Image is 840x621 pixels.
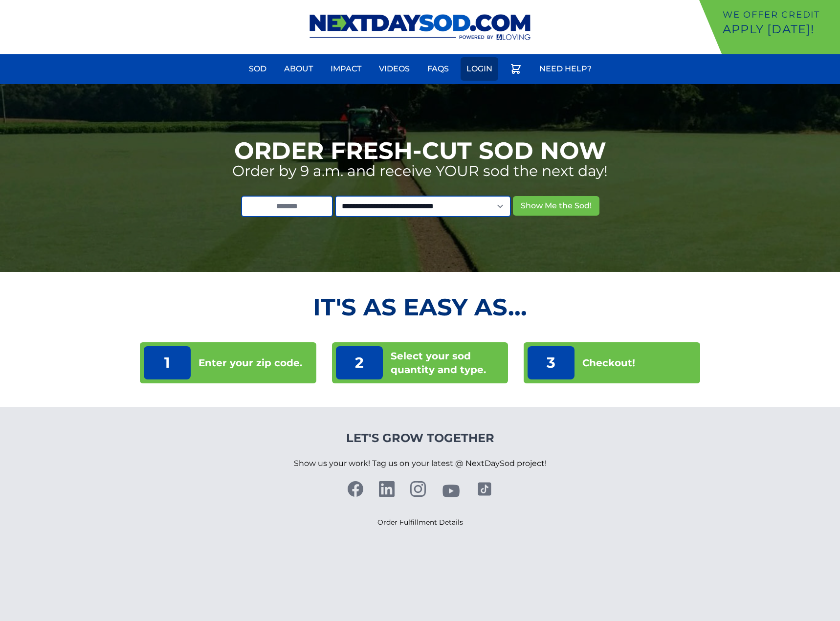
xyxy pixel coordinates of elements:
[294,430,547,446] h4: Let's Grow Together
[723,22,836,37] p: Apply [DATE]!
[391,349,504,377] p: Select your sod quantity and type.
[278,57,319,81] a: About
[513,196,599,216] button: Show Me the Sod!
[140,295,700,319] h2: It's as Easy As...
[582,356,635,370] p: Checkout!
[461,57,498,81] a: Login
[144,346,191,379] p: 1
[199,356,302,370] p: Enter your zip code.
[232,162,608,180] p: Order by 9 a.m. and receive YOUR sod the next day!
[336,346,383,379] p: 2
[373,57,416,81] a: Videos
[723,8,836,22] p: We offer Credit
[294,446,547,481] p: Show us your work! Tag us on your latest @ NextDaySod project!
[421,57,455,81] a: FAQs
[325,57,367,81] a: Impact
[243,57,272,81] a: Sod
[528,346,575,379] p: 3
[234,139,606,162] h1: Order Fresh-Cut Sod Now
[377,518,463,527] a: Order Fulfillment Details
[533,57,597,81] a: Need Help?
